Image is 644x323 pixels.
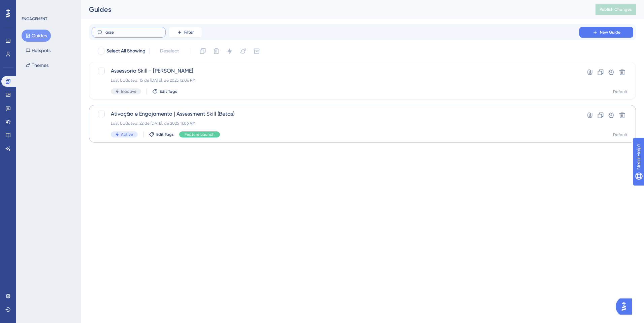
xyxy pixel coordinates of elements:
[613,132,627,137] div: Default
[111,110,560,118] span: Ativação e Engajamento | Assessment Skill (Betas)
[154,45,185,57] button: Deselect
[168,27,202,38] button: Filter
[595,4,636,15] button: Publish Changes
[613,89,627,94] div: Default
[579,27,633,38] button: New Guide
[152,89,177,94] button: Edit Tags
[160,89,177,94] span: Edit Tags
[106,47,146,55] span: Select All Showing
[111,78,560,83] div: Last Updated: 15 de [DATE]. de 2025 12:06 PM
[616,296,636,317] iframe: UserGuiding AI Assistant Launcher
[121,89,136,94] span: Inactive
[121,132,133,137] span: Active
[105,30,160,35] input: Search
[185,132,215,137] span: Feature Launch
[111,121,560,126] div: Last Updated: 22 de [DATE]. de 2025 11:06 AM
[156,132,174,137] span: Edit Tags
[600,30,620,35] span: New Guide
[111,67,560,75] span: Assessoria Skill - [PERSON_NAME]
[22,16,47,22] div: ENGAGEMENT
[600,7,632,12] span: Publish Changes
[16,2,42,10] span: Need Help?
[22,30,51,42] button: Guides
[160,47,179,55] span: Deselect
[22,59,53,71] button: Themes
[184,30,194,35] span: Filter
[22,44,55,56] button: Hotspots
[89,5,579,14] div: Guides
[149,132,174,137] button: Edit Tags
